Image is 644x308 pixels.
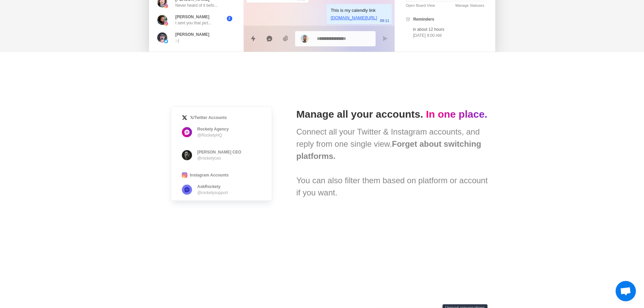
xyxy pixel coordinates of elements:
button: Reply with AI [263,32,276,45]
p: [PERSON_NAME] [175,31,210,38]
img: picture [164,4,168,8]
p: Reminders [413,16,434,22]
span: In one place. [426,109,487,120]
button: Quick replies [246,32,260,45]
p: ;-) [175,38,179,44]
img: picture [157,15,167,25]
p: 09:11 [380,17,389,24]
button: Add media [279,32,292,45]
a: Manage Statuses [455,3,484,8]
p: Never heard of it befo... [175,2,218,8]
p: in about 12 hours [413,26,444,32]
button: Send message [378,32,392,45]
img: picture [301,34,309,43]
p: [PERSON_NAME] [175,14,210,20]
div: This is my calendly link [331,7,377,22]
p: [DOMAIN_NAME][URL] [331,14,377,22]
p: [DATE] 9:00 AM [413,32,444,39]
span: 2 [227,16,232,21]
img: picture [157,32,167,43]
div: Open chat [616,281,636,301]
div: Connect all your Twitter & Instagram accounts, and reply from one single view. You can also filte... [296,126,490,199]
b: Forget about switching platforms. [296,139,481,161]
h1: Manage all your accounts. [296,108,490,120]
p: I sent you that pict... [175,20,212,26]
img: picture [164,22,168,26]
a: Open Board View [406,3,435,8]
img: picture [164,39,168,43]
